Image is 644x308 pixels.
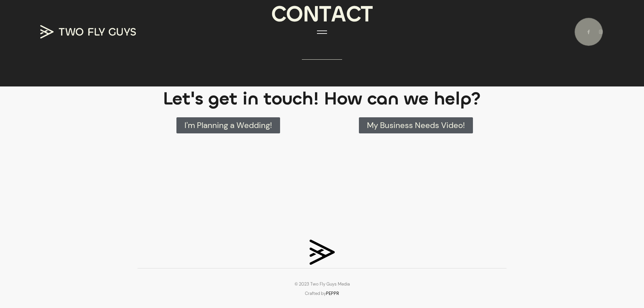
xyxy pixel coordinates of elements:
img: TWO FLY GUYS MEDIA [40,25,136,39]
img: tfg_logo_mark_one_color_rgb_864px@72ppi [310,240,335,265]
a: PEPPR [326,291,339,296]
span: My Business Needs Video! [367,121,465,129]
a: TWO FLY GUYS MEDIA TWO FLY GUYS MEDIA [40,25,141,39]
span: I'm Planning a Wedding! [184,121,272,129]
a: I'm Planning a Wedding! [176,117,280,133]
small: © 2023 Two Fly Guys Media Crafted by [294,281,350,296]
h2: Let's get in touch! How can we help? [134,90,510,107]
a: My Business Needs Video! [359,117,473,133]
